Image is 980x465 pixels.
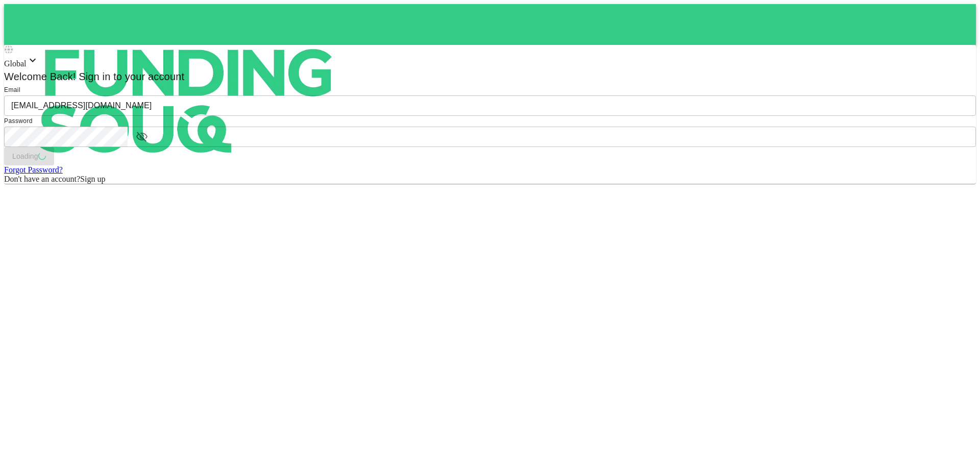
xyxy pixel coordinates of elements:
[4,54,976,68] div: Global
[4,71,76,82] span: Welcome Back!
[4,175,80,183] span: Don't have an account?
[4,4,372,198] img: logo
[4,127,128,147] input: password
[4,4,976,45] a: logo
[80,175,105,183] span: Sign up
[76,71,185,82] span: Sign in to your account
[4,117,33,125] span: Password
[4,86,20,93] span: Email
[4,95,976,116] input: email
[4,165,63,174] a: Forgot Password?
